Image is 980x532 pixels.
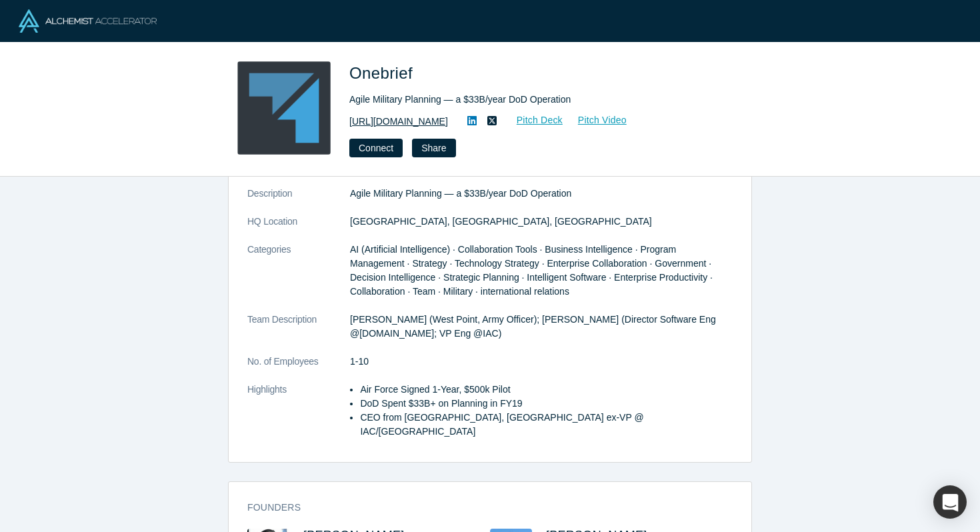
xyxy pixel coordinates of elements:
[247,215,350,243] dt: HQ Location
[349,139,403,157] button: Connect
[502,113,563,128] a: Pitch Deck
[350,215,733,229] dd: [GEOGRAPHIC_DATA], [GEOGRAPHIC_DATA], [GEOGRAPHIC_DATA]
[349,64,417,82] span: Onebrief
[247,313,350,355] dt: Team Description
[19,9,157,33] img: Alchemist Logo
[247,355,350,383] dt: No. of Employees
[360,397,733,411] li: DoD Spent $33B+ on Planning in FY19
[237,61,331,155] img: Onebrief's Logo
[349,93,723,107] div: Agile Military Planning — a $33B/year DoD Operation
[247,383,350,453] dt: Highlights
[350,244,713,297] span: AI (Artificial Intelligence) · Collaboration Tools · Business Intelligence · Program Management ·...
[360,411,733,439] li: CEO from [GEOGRAPHIC_DATA], [GEOGRAPHIC_DATA] ex-VP @ IAC/[GEOGRAPHIC_DATA]
[247,501,714,515] h3: Founders
[349,115,448,129] a: [URL][DOMAIN_NAME]
[350,187,733,201] p: Agile Military Planning — a $33B/year DoD Operation
[247,187,350,215] dt: Description
[563,113,627,128] a: Pitch Video
[350,355,733,369] dd: 1-10
[412,139,455,157] button: Share
[360,383,733,397] li: Air Force Signed 1-Year, $500k Pilot
[350,313,733,341] p: [PERSON_NAME] (West Point, Army Officer); [PERSON_NAME] (Director Software Eng @[DOMAIN_NAME]; VP...
[247,243,350,313] dt: Categories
